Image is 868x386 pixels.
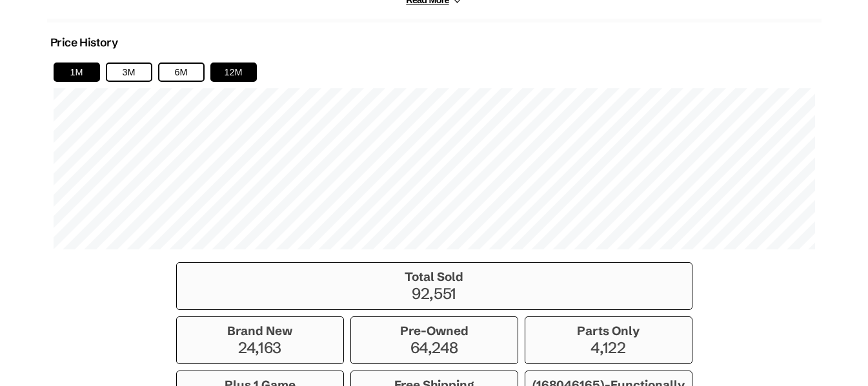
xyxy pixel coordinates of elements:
h3: Parts Only [532,323,685,338]
h3: Total Sold [183,269,685,284]
h3: Pre-Owned [358,323,511,338]
p: 64,248 [358,338,511,357]
h2: Price History [50,35,118,50]
p: 24,163 [183,338,337,357]
button: 12M [210,63,257,82]
h3: Brand New [183,323,337,338]
p: 92,551 [183,284,685,303]
p: 4,122 [532,338,685,357]
button: 3M [106,63,152,82]
button: 6M [158,63,205,82]
button: 1M [54,63,100,82]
